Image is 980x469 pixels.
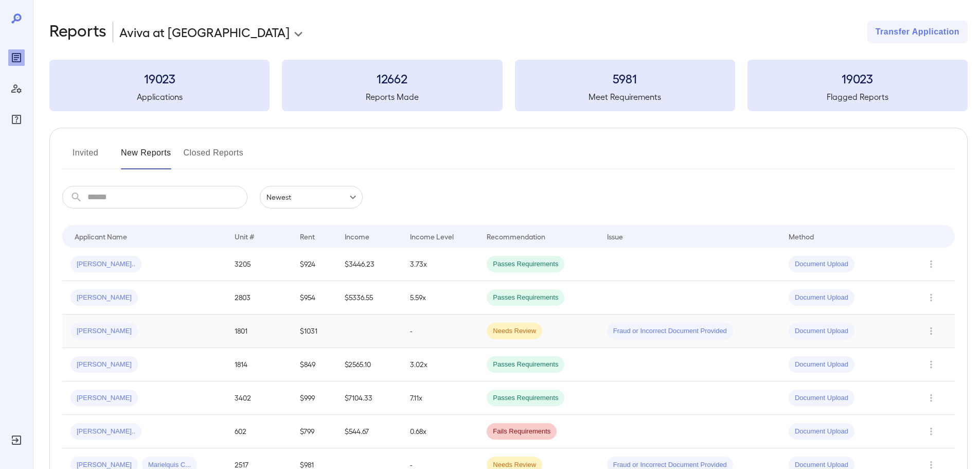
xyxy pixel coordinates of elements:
[402,415,478,448] td: 0.68x
[226,415,292,448] td: 602
[260,186,363,209] div: Newest
[923,356,939,373] button: Row Actions
[402,281,478,315] td: 5.59x
[789,393,854,403] span: Document Upload
[487,393,564,403] span: Passes Requirements
[70,360,138,370] span: [PERSON_NAME]
[70,427,141,437] span: [PERSON_NAME]..
[487,230,545,242] div: Recommendation
[402,348,478,381] td: 3.02x
[8,80,25,97] div: Manage Users
[402,248,478,281] td: 3.73x
[226,248,292,281] td: 3205
[487,360,564,370] span: Passes Requirements
[487,293,564,303] span: Passes Requirements
[789,326,854,336] span: Document Upload
[300,230,316,242] div: Rent
[226,281,292,315] td: 2803
[70,293,138,303] span: [PERSON_NAME]
[49,60,968,111] summary: 19023Applications12662Reports Made5981Meet Requirements19023Flagged Reports
[336,381,402,415] td: $7104.33
[121,145,171,169] button: New Reports
[410,230,454,242] div: Income Level
[336,248,402,281] td: $3446.23
[487,259,564,269] span: Passes Requirements
[49,21,106,43] h2: Reports
[8,432,25,448] div: Log Out
[923,423,939,440] button: Row Actions
[75,230,127,242] div: Applicant Name
[923,289,939,306] button: Row Actions
[789,293,854,303] span: Document Upload
[49,91,270,103] h5: Applications
[226,381,292,415] td: 3402
[487,326,542,336] span: Needs Review
[789,360,854,370] span: Document Upload
[226,348,292,381] td: 1814
[62,145,109,169] button: Invited
[336,348,402,381] td: $2565.10
[119,24,290,40] p: Aviva at [GEOGRAPHIC_DATA]
[923,256,939,272] button: Row Actions
[402,381,478,415] td: 7.11x
[789,259,854,269] span: Document Upload
[49,70,270,86] h3: 19023
[70,259,141,269] span: [PERSON_NAME]..
[747,91,968,103] h5: Flagged Reports
[867,21,968,43] button: Transfer Application
[923,390,939,406] button: Row Actions
[184,145,244,169] button: Closed Reports
[292,315,336,348] td: $1031
[345,230,369,242] div: Income
[292,248,336,281] td: $924
[607,326,733,336] span: Fraud or Incorrect Document Provided
[292,348,336,381] td: $849
[292,415,336,448] td: $799
[515,70,735,86] h3: 5981
[789,427,854,437] span: Document Upload
[402,315,478,348] td: -
[292,281,336,315] td: $954
[923,323,939,339] button: Row Actions
[70,326,138,336] span: [PERSON_NAME]
[226,315,292,348] td: 1801
[515,91,735,103] h5: Meet Requirements
[292,381,336,415] td: $999
[336,281,402,315] td: $5336.55
[487,427,557,437] span: Fails Requirements
[336,415,402,448] td: $544.67
[747,70,968,86] h3: 19023
[8,49,25,66] div: Reports
[282,70,502,86] h3: 12662
[235,230,254,242] div: Unit #
[8,111,25,128] div: FAQ
[282,91,502,103] h5: Reports Made
[789,230,814,242] div: Method
[607,230,623,242] div: Issue
[70,393,138,403] span: [PERSON_NAME]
